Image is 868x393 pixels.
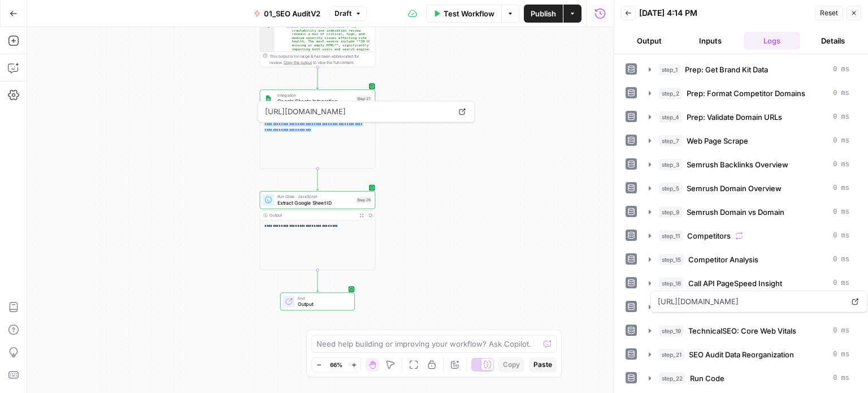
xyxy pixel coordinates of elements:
[316,67,319,89] g: Edge from step_24 to step_27
[531,8,556,19] span: Publish
[316,270,319,292] g: Edge from step_26 to end
[833,254,849,265] span: 0 ms
[642,274,856,292] button: 0 ms
[688,325,796,336] span: TechnicalSEO: Core Web Vitals
[820,8,838,18] span: Reset
[687,111,782,123] span: Prep: Validate Domain URLs
[329,6,367,21] button: Draft
[277,92,353,98] span: Integration
[335,8,351,19] span: Draft
[833,183,849,193] span: 0 ms
[687,159,788,170] span: Semrush Backlinks Overview
[689,349,794,360] span: SEO Audit Data Reorganization
[529,357,557,372] button: Paste
[642,251,856,269] button: 0 ms
[642,156,856,174] button: 0 ms
[642,298,856,316] button: 0 ms
[642,84,856,102] button: 0 ms
[247,5,327,23] button: 01_SEO AuditV2
[642,369,856,387] button: 0 ms
[659,159,682,170] span: step_3
[833,136,849,146] span: 0 ms
[642,203,856,221] button: 0 ms
[833,112,849,122] span: 0 ms
[687,88,805,99] span: Prep: Format Competitor Domains
[642,227,856,245] button: 0 ms
[659,278,684,289] span: step_18
[656,291,845,312] span: [URL][DOMAIN_NAME]
[688,254,758,265] span: Competitor Analysis
[498,357,524,372] button: Copy
[833,159,849,170] span: 0 ms
[642,322,856,340] button: 0 ms
[659,64,680,75] span: step_1
[690,373,724,384] span: Run Code
[263,101,453,122] span: [URL][DOMAIN_NAME]
[833,88,849,98] span: 0 ms
[642,108,856,126] button: 0 ms
[277,199,353,206] span: Extract Google Sheet ID
[687,135,748,146] span: Web Page Scrape
[659,230,683,241] span: step_11
[260,292,376,310] div: EndOutput
[270,213,354,219] div: Output
[316,169,319,191] g: Edge from step_27 to step_26
[687,206,784,218] span: Semrush Domain vs Domain
[284,60,312,64] span: Copy the output
[355,197,372,204] div: Step 26
[621,32,678,50] button: Output
[833,278,849,288] span: 0 ms
[687,230,731,241] span: Competitors
[503,360,520,370] span: Copy
[277,97,353,105] span: Google Sheets Integration
[642,61,856,79] button: 0 ms
[270,53,372,65] div: This output is too large & has been abbreviated for review. to view the full content.
[659,325,684,336] span: step_19
[685,64,768,75] span: Prep: Get Brand Kit Data
[833,326,849,336] span: 0 ms
[682,32,739,50] button: Inputs
[533,360,552,370] span: Paste
[659,349,684,360] span: step_21
[687,183,782,194] span: Semrush Domain Overview
[298,300,349,308] span: Output
[426,5,501,23] button: Test Workflow
[642,346,856,364] button: 0 ms
[330,360,342,369] span: 66%
[444,8,494,19] span: Test Workflow
[298,295,349,301] span: End
[833,349,849,360] span: 0 ms
[264,95,272,102] img: Group%201%201.png
[524,5,563,23] button: Publish
[833,64,849,75] span: 0 ms
[642,179,856,197] button: 0 ms
[659,88,682,99] span: step_2
[659,254,684,265] span: step_15
[277,194,353,200] span: Run Code · JavaScript
[833,373,849,383] span: 0 ms
[805,32,861,50] button: Details
[688,278,782,289] span: Call API PageSpeed Insight
[264,8,320,19] span: 01_SEO AuditV2
[659,206,682,218] span: step_9
[815,6,843,20] button: Reset
[659,373,685,384] span: step_22
[659,183,682,194] span: step_5
[833,231,849,241] span: 0 ms
[659,135,682,146] span: step_7
[659,111,682,123] span: step_4
[833,207,849,217] span: 0 ms
[355,95,372,102] div: Step 27
[744,32,800,50] button: Logs
[642,132,856,150] button: 0 ms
